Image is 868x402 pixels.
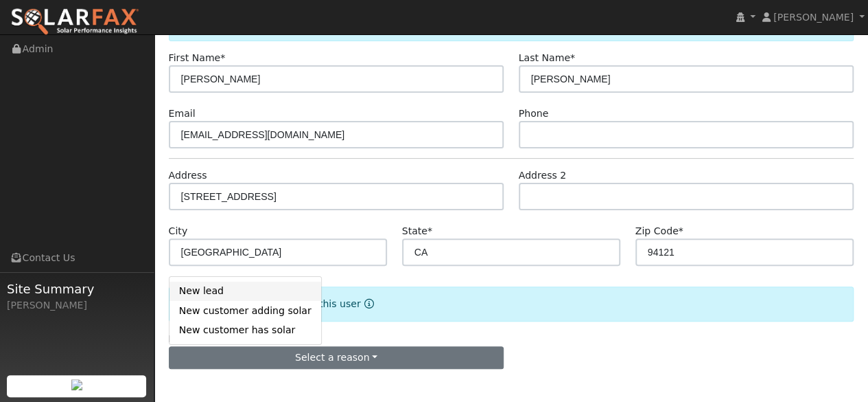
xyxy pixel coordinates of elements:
div: [PERSON_NAME] [7,298,147,313]
label: City [169,224,188,238]
label: Phone [519,107,549,121]
a: New customer adding solar [169,301,321,320]
label: State [402,224,432,238]
label: Zip Code [635,224,683,238]
span: [PERSON_NAME] [773,12,854,23]
div: Select the reason for adding this user [169,287,854,322]
button: Select a reason [169,346,504,370]
span: Site Summary [7,280,147,298]
label: Email [169,107,196,121]
label: First Name [169,51,226,65]
span: Required [427,225,432,236]
img: SolarFax [10,8,139,36]
a: New customer has solar [169,320,321,339]
label: Last Name [519,51,575,65]
label: Address [169,168,207,183]
a: Reason for new user [361,298,374,309]
img: retrieve [71,379,82,390]
a: New lead [169,282,321,301]
span: Required [220,52,225,63]
label: Address 2 [519,168,567,183]
span: Required [570,52,575,63]
span: Required [679,225,683,236]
